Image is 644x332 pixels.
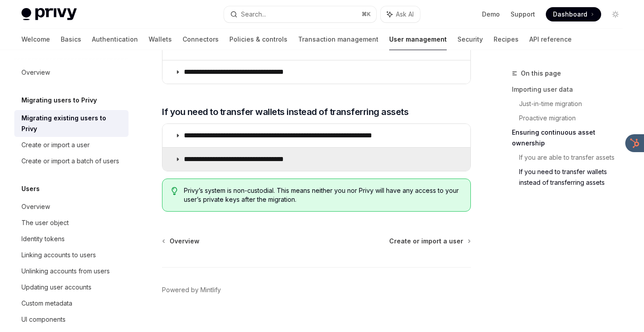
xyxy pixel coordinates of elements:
div: Overview [21,67,50,78]
a: Proactive migration [519,111,630,125]
a: If you are able to transfer assets [519,150,630,165]
span: Ask AI [396,10,414,19]
a: Connectors [183,29,219,50]
span: Privy’s system is non-custodial. This means neither you nor Privy will have any access to your us... [184,186,461,204]
span: Dashboard [553,10,587,19]
div: Identity tokens [21,234,65,244]
div: Unlinking accounts from users [21,266,110,277]
div: The user object [21,217,69,228]
span: Create or import a user [389,237,463,246]
a: If you need to transfer wallets instead of transferring assets [519,165,630,190]
a: Unlinking accounts from users [14,263,129,279]
a: Identity tokens [14,231,129,247]
span: ⌘ K [361,11,371,18]
a: Overview [14,64,129,81]
a: Authentication [92,29,138,50]
div: Create or import a batch of users [21,156,119,166]
a: Demo [482,10,500,19]
div: Search... [241,9,266,20]
a: Overview [14,199,129,215]
div: Linking accounts to users [21,250,96,260]
a: Powered by Mintlify [162,285,221,294]
a: Create or import a user [14,137,129,153]
a: Recipes [494,29,519,50]
a: User management [389,29,447,50]
div: Overview [21,201,50,212]
a: Linking accounts to users [14,247,129,263]
div: Updating user accounts [21,282,91,293]
a: Welcome [21,29,50,50]
span: On this page [521,68,561,79]
a: Ensuring continuous asset ownership [512,125,630,150]
div: Create or import a user [21,140,90,150]
a: Wallets [149,29,172,50]
button: Search...⌘K [224,6,376,22]
a: Create or import a batch of users [14,153,129,169]
a: API reference [529,29,572,50]
a: Custom metadata [14,295,129,311]
span: If you need to transfer wallets instead of transferring assets [162,106,408,118]
a: Dashboard [546,7,601,21]
a: UI components [14,311,129,328]
div: Migrating existing users to Privy [21,113,123,134]
button: Toggle dark mode [608,7,623,21]
a: Basics [61,29,81,50]
a: Updating user accounts [14,279,129,295]
img: light logo [21,8,77,21]
a: Importing user data [512,82,630,97]
div: UI components [21,314,66,325]
svg: Tip [171,187,178,195]
h5: Users [21,183,40,194]
a: Policies & controls [229,29,287,50]
h5: Migrating users to Privy [21,95,97,106]
a: Support [511,10,535,19]
a: Overview [163,237,199,246]
span: Overview [170,237,199,246]
a: Transaction management [298,29,378,50]
a: The user object [14,215,129,231]
a: Migrating existing users to Privy [14,110,129,137]
a: Create or import a user [389,237,470,246]
div: Custom metadata [21,298,72,309]
a: Just-in-time migration [519,97,630,111]
button: Ask AI [381,6,420,22]
a: Security [457,29,483,50]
